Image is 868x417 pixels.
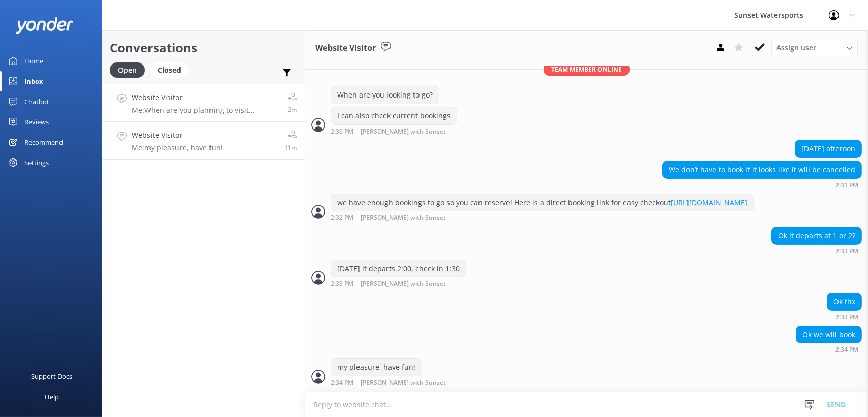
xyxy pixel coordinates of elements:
a: Closed [150,64,194,75]
h3: Website Visitor [315,42,376,55]
a: Website VisitorMe:my pleasure, have fun!11m [102,122,305,160]
strong: 2:32 PM [331,215,353,221]
h2: Conversations [110,38,297,57]
p: Me: When are you planning to visit [GEOGRAPHIC_DATA]? [132,106,280,115]
div: Reviews [24,112,49,132]
span: Sep 14 2025 01:34pm (UTC -05:00) America/Cancun [284,143,297,152]
strong: 2:33 PM [835,248,858,254]
strong: 2:33 PM [835,314,858,320]
div: [DATE] afteroon [795,140,861,157]
span: Sep 14 2025 01:43pm (UTC -05:00) America/Cancun [288,105,297,114]
strong: 2:30 PM [331,129,353,135]
span: [PERSON_NAME] with Sunset [361,215,446,221]
div: Sep 14 2025 01:33pm (UTC -05:00) America/Cancun [331,280,479,287]
img: yonder-white-logo.png [15,17,74,34]
div: Ok thx [827,293,861,310]
div: When are you looking to go? [331,86,439,104]
div: Sep 14 2025 01:33pm (UTC -05:00) America/Cancun [771,247,862,254]
div: Sep 14 2025 01:34pm (UTC -05:00) America/Cancun [331,379,479,387]
div: Ok we will book [796,326,861,343]
div: Sep 14 2025 01:33pm (UTC -05:00) America/Cancun [827,313,862,320]
div: Recommend [24,132,63,152]
div: Closed [150,62,189,78]
span: [PERSON_NAME] with Sunset [361,380,446,387]
span: [PERSON_NAME] with Sunset [361,281,446,287]
div: Chatbot [24,91,49,112]
div: Ok it departs at 1 or 2? [772,227,861,244]
div: Home [24,51,43,71]
strong: 2:31 PM [835,182,858,188]
div: Settings [24,152,49,173]
div: Sep 14 2025 01:31pm (UTC -05:00) America/Cancun [662,181,862,188]
strong: 2:34 PM [835,347,858,353]
div: We don’t have to book if it looks like it will be cancelled [663,161,861,178]
strong: 2:34 PM [331,380,353,387]
div: I can also chcek current bookings [331,107,457,124]
div: [DATE] it departs 2:00, check in 1:30 [331,260,466,277]
div: Sep 14 2025 01:30pm (UTC -05:00) America/Cancun [331,127,479,135]
div: Assign User [771,40,858,56]
h4: Website Visitor [132,130,223,141]
div: we have enough bookings to go so you can reserve! Here is a direct booking link for easy checkout [331,194,754,211]
a: Open [110,64,150,75]
p: Me: my pleasure, have fun! [132,143,223,152]
div: my pleasure, have fun! [331,359,422,376]
div: Help [45,387,59,407]
span: [PERSON_NAME] with Sunset [361,129,446,135]
a: [URL][DOMAIN_NAME] [671,198,747,207]
div: Support Docs [32,366,73,387]
strong: 2:33 PM [331,281,353,287]
div: Sep 14 2025 01:34pm (UTC -05:00) America/Cancun [796,346,862,353]
span: Team member online [544,63,630,76]
span: Assign user [776,42,816,53]
div: Open [110,62,145,78]
h4: Website Visitor [132,92,280,103]
div: Sep 14 2025 01:32pm (UTC -05:00) America/Cancun [331,214,754,221]
div: Inbox [24,71,43,91]
a: Website VisitorMe:When are you planning to visit [GEOGRAPHIC_DATA]?2m [102,84,305,122]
